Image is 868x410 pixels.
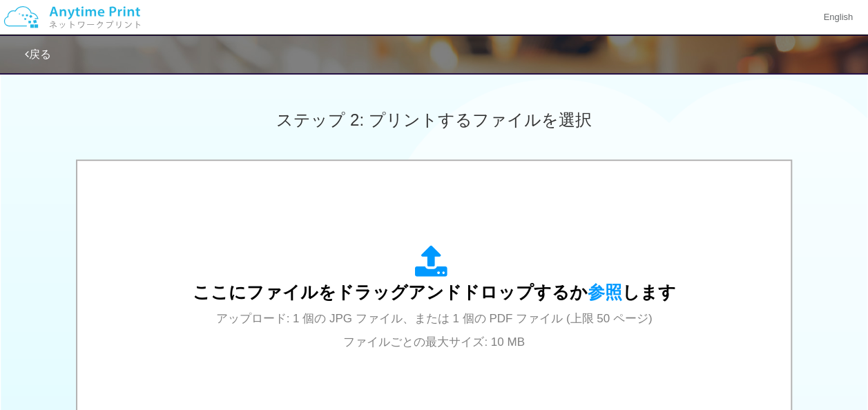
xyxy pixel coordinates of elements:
span: ステップ 2: プリントするファイルを選択 [276,110,591,129]
span: ここにファイルをドラッグアンドドロップするか します [193,282,676,302]
span: アップロード: 1 個の JPG ファイル、または 1 個の PDF ファイル (上限 50 ページ) ファイルごとの最大サイズ: 10 MB [216,312,653,349]
span: 参照 [588,282,622,302]
a: 戻る [25,48,51,60]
